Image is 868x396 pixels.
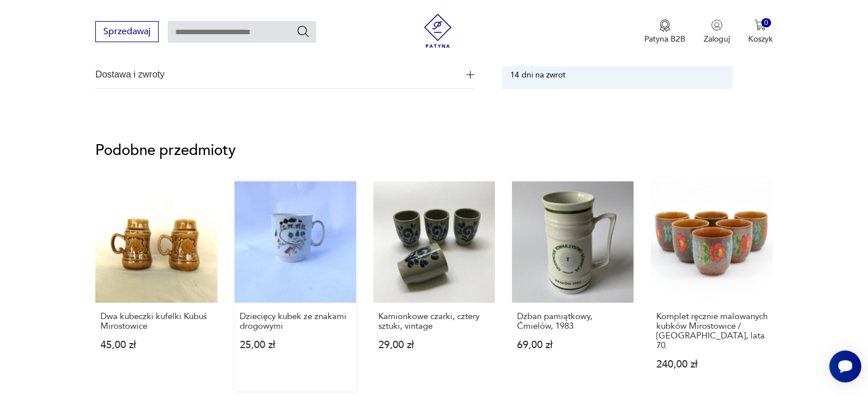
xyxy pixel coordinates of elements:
[644,19,685,44] a: Ikona medaluPatyna B2B
[754,19,766,31] img: Ikona koszyka
[95,21,159,42] button: Sprzedawaj
[95,61,474,88] button: Ikona plusaDostawa i zwroty
[100,340,212,350] p: 45,00 zł
[644,34,685,44] p: Patyna B2B
[748,34,773,44] p: Koszyk
[240,340,351,350] p: 25,00 zł
[100,312,212,331] p: Dwa kubeczki kufelki Kubuś Mirostowice
[373,181,495,391] a: Kamionkowe czarki, cztery sztuki, vintageKamionkowe czarki, cztery sztuki, vintage29,00 zł
[711,19,722,31] img: Ikonka użytkownika
[517,340,628,350] p: 69,00 zł
[704,34,730,44] p: Zaloguj
[421,14,455,48] img: Patyna - sklep z meblami i dekoracjami vintage
[235,181,356,391] a: Dziecięcy kubek ze znakami drogowymiDziecięcy kubek ze znakami drogowymi25,00 zł
[95,181,217,391] a: Dwa kubeczki kufelki Kubuś MirostowiceDwa kubeczki kufelki Kubuś Mirostowice45,00 zł
[240,312,351,331] p: Dziecięcy kubek ze znakami drogowymi
[659,19,671,32] img: Ikona medalu
[656,360,767,369] p: 240,00 zł
[296,25,310,38] button: Szukaj
[512,181,633,391] a: Dzban pamiątkowy, Ćmielów, 1983Dzban pamiątkowy, Ćmielów, 198369,00 zł
[95,61,458,88] span: Dostawa i zwroty
[644,19,685,44] button: Patyna B2B
[378,312,490,331] p: Kamionkowe czarki, cztery sztuki, vintage
[517,312,628,331] p: Dzban pamiątkowy, Ćmielów, 1983
[656,312,767,350] p: Komplet ręcznie malowanych kubków Mirostowice / [GEOGRAPHIC_DATA], lata 70.
[748,19,773,44] button: 0Koszyk
[761,18,771,28] div: 0
[651,181,772,391] a: Komplet ręcznie malowanych kubków Mirostowice / Zalipie, lata 70.Komplet ręcznie malowanych kubkó...
[829,350,861,382] iframe: Smartsupp widget button
[95,144,772,157] p: Podobne przedmioty
[510,70,566,80] li: 14 dni na zwrot
[466,71,474,79] img: Ikona plusa
[704,19,730,44] button: Zaloguj
[378,340,490,350] p: 29,00 zł
[95,28,159,36] a: Sprzedawaj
